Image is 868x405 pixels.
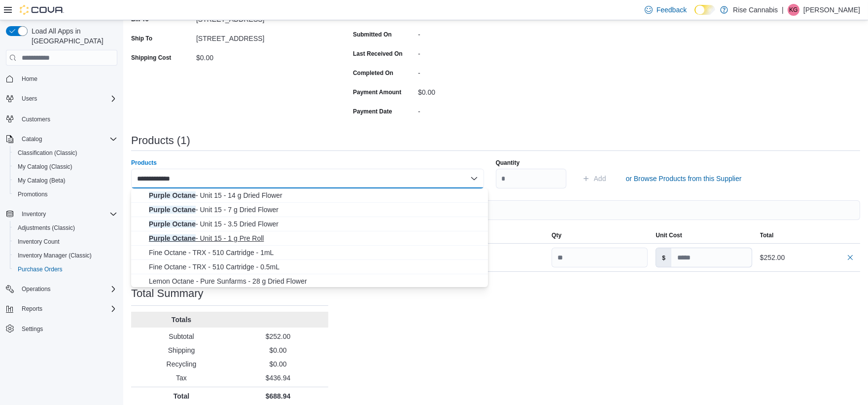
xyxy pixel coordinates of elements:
[18,163,72,171] span: My Catalog (Classic)
[353,108,392,115] label: Payment Date
[18,323,117,335] span: Settings
[760,231,774,239] span: Total
[418,46,550,58] div: -
[18,133,46,145] button: Catalog
[131,274,488,289] button: Lemon Octane - Pure Sunfarms - 28 g Dried Flower
[18,283,55,295] button: Operations
[418,104,550,115] div: -
[470,175,478,183] button: Close list of options
[10,221,121,235] button: Adjustments (Classic)
[444,248,548,267] div: Single Unit
[10,262,121,276] button: Purchase Orders
[353,88,401,96] label: Payment Amount
[10,160,121,174] button: My Catalog (Classic)
[14,250,96,261] a: Inventory Manager (Classic)
[131,159,157,167] label: Products
[418,65,550,77] div: -
[131,35,152,42] label: Ship To
[18,112,117,125] span: Customers
[14,236,117,248] span: Inventory Count
[22,325,43,333] span: Settings
[131,260,488,274] button: Fine Octane - TRX - 510 Cartridge - 0.5mL
[232,345,324,355] p: $0.00
[756,227,860,243] button: Total
[14,222,79,234] a: Adjustments (Classic)
[353,31,392,38] label: Submitted On
[18,73,41,85] a: Home
[418,27,550,38] div: -
[2,132,121,146] button: Catalog
[232,391,324,401] p: $688.94
[2,302,121,316] button: Reports
[2,207,121,221] button: Inventory
[18,113,54,125] a: Customers
[18,265,63,273] span: Purchase Orders
[18,303,117,315] span: Reports
[733,4,778,16] p: Rise Cannabis
[14,161,117,173] span: My Catalog (Classic)
[652,227,756,243] button: Unit Cost
[444,227,548,243] button: Unit
[18,208,50,220] button: Inventory
[694,15,695,15] span: Dark Mode
[196,50,328,62] div: $0.00
[22,305,42,313] span: Reports
[131,246,488,260] button: Fine Octane - TRX - 510 Cartridge - 1mL
[788,4,799,16] div: Kyle Gellner
[232,373,324,383] p: $436.94
[656,231,682,239] span: Unit Cost
[14,147,117,159] span: Classification (Classic)
[622,169,746,188] button: or Browse Products from this Supplier
[18,208,117,220] span: Inventory
[14,188,52,200] a: Promotions
[18,177,66,184] span: My Catalog (Beta)
[135,345,228,355] p: Shipping
[2,92,121,106] button: Users
[20,5,64,15] img: Cova
[18,252,92,259] span: Inventory Manager (Classic)
[789,4,798,16] span: KG
[232,359,324,369] p: $0.00
[135,331,228,341] p: Subtotal
[131,203,488,217] button: Purple Octane - Unit 15 - 7 g Dried Flower
[694,5,715,15] input: Dark Mode
[18,283,117,295] span: Operations
[803,4,860,16] p: [PERSON_NAME]
[22,210,46,218] span: Inventory
[22,285,51,293] span: Operations
[10,174,121,187] button: My Catalog (Beta)
[18,133,117,145] span: Catalog
[131,188,488,203] button: Purple Octane - Unit 15 - 14 g Dried Flower
[135,315,228,325] p: Totals
[14,263,67,275] a: Purchase Orders
[14,161,76,173] a: My Catalog (Classic)
[22,115,50,123] span: Customers
[18,93,117,105] span: Users
[18,224,75,232] span: Adjustments (Classic)
[760,252,856,263] div: $252.00
[14,175,117,186] span: My Catalog (Beta)
[496,159,520,167] label: Quantity
[196,31,328,42] div: [STREET_ADDRESS]
[22,135,42,143] span: Catalog
[18,238,60,246] span: Inventory Count
[782,4,784,16] p: |
[10,146,121,160] button: Classification (Classic)
[22,95,37,103] span: Users
[131,217,488,231] button: Purple Octane - Unit 15 - 3.5 Dried Flower
[578,169,610,188] button: Add
[232,331,324,341] p: $252.00
[131,54,171,62] label: Shipping Cost
[548,227,652,243] button: Qty
[594,174,606,184] span: Add
[18,303,46,315] button: Reports
[2,322,121,336] button: Settings
[14,175,69,186] a: My Catalog (Beta)
[131,135,190,147] h3: Products (1)
[14,263,117,275] span: Purchase Orders
[135,373,228,383] p: Tax
[552,231,561,239] span: Qty
[418,84,550,96] div: $0.00
[18,93,41,105] button: Users
[18,149,77,157] span: Classification (Classic)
